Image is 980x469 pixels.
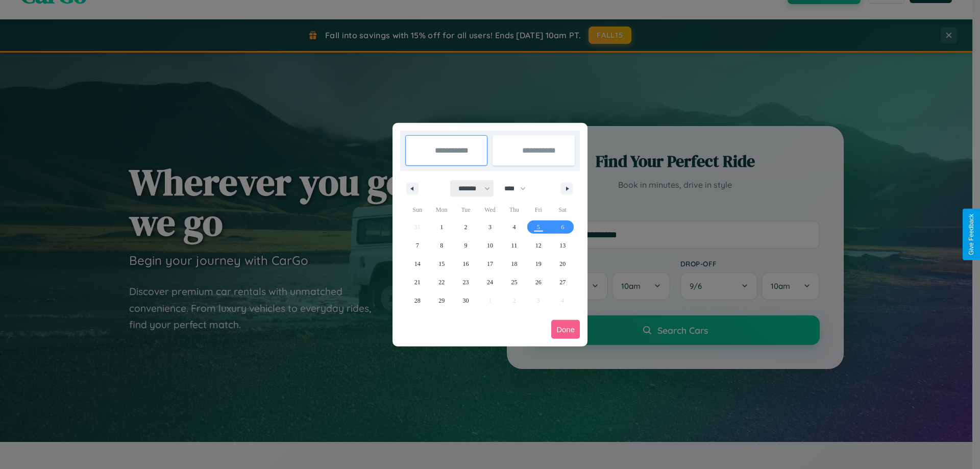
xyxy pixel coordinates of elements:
button: 2 [454,218,478,236]
span: Sat [551,202,575,218]
button: 22 [429,273,453,291]
button: 15 [429,255,453,273]
span: 1 [440,218,443,236]
button: 13 [551,236,575,255]
span: 4 [512,218,516,236]
button: 6 [551,218,575,236]
span: Fri [526,202,550,218]
span: 13 [559,236,566,255]
span: 5 [537,218,540,236]
span: 3 [488,218,492,236]
span: 27 [559,273,566,291]
button: 4 [502,218,526,236]
button: 30 [454,291,478,310]
button: 12 [526,236,550,255]
span: 28 [414,291,421,310]
span: 19 [535,255,542,273]
button: 10 [478,236,502,255]
button: 8 [429,236,453,255]
button: 16 [454,255,478,273]
span: 10 [487,236,493,255]
span: 9 [464,236,468,255]
span: 6 [561,218,564,236]
span: Tue [454,202,478,218]
span: 12 [535,236,542,255]
button: 21 [405,273,429,291]
span: 26 [535,273,542,291]
button: 9 [454,236,478,255]
button: 19 [526,255,550,273]
span: 11 [511,236,518,255]
span: 2 [464,218,468,236]
span: 7 [416,236,419,255]
span: 17 [487,255,493,273]
span: 23 [463,273,469,291]
span: 18 [511,255,517,273]
span: 29 [438,291,445,310]
button: 1 [429,218,453,236]
button: 14 [405,255,429,273]
span: 15 [438,255,445,273]
span: Wed [478,202,502,218]
span: Thu [502,202,526,218]
button: 5 [526,218,550,236]
span: 24 [487,273,493,291]
button: 26 [526,273,550,291]
button: 18 [502,255,526,273]
span: 25 [511,273,517,291]
button: 20 [551,255,575,273]
button: 29 [429,291,453,310]
span: 16 [463,255,469,273]
span: Mon [429,202,453,218]
span: Sun [405,202,429,218]
button: 23 [454,273,478,291]
div: Give Feedback [968,214,975,255]
button: 28 [405,291,429,310]
span: 21 [414,273,421,291]
button: Done [551,320,580,339]
button: 3 [478,218,502,236]
button: 7 [405,236,429,255]
button: 27 [551,273,575,291]
span: 8 [440,236,443,255]
button: 11 [502,236,526,255]
span: 22 [438,273,445,291]
span: 14 [414,255,421,273]
span: 20 [559,255,566,273]
button: 17 [478,255,502,273]
button: 25 [502,273,526,291]
button: 24 [478,273,502,291]
span: 30 [463,291,469,310]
